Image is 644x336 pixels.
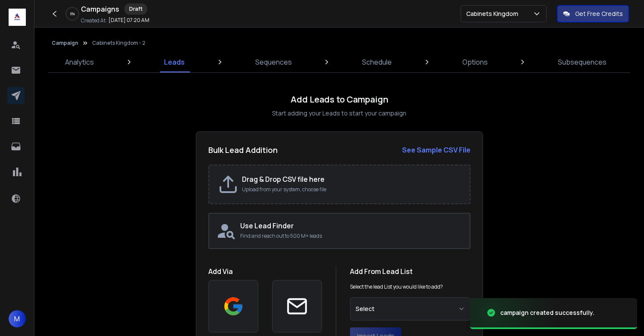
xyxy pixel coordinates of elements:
button: M [9,310,26,327]
h1: Add From Lead List [350,266,471,277]
button: Campaign [52,40,78,47]
p: Cabinets Kingdom - 2 [92,40,146,47]
p: Get Free Credits [575,9,623,18]
p: Leads [164,57,185,67]
p: Upload from your system, choose file [242,186,461,193]
div: campaign created successfully. [500,308,594,317]
p: 0 % [70,11,75,16]
p: Sequences [255,57,292,67]
h2: Use Lead Finder [240,221,463,231]
p: Cabinets Kingdom [466,9,522,18]
p: Analytics [65,57,94,67]
p: Schedule [362,57,392,67]
a: Analytics [60,52,99,72]
a: Options [457,52,493,72]
button: Get Free Credits [557,5,629,22]
a: Sequences [250,52,297,72]
p: Options [462,57,488,67]
p: Select the lead List you would like to add? [350,283,443,290]
p: Find and reach out to 500 M+ leads [240,233,463,240]
a: Schedule [357,52,397,72]
strong: See Sample CSV File [402,145,471,155]
span: Select [356,305,375,313]
h2: Bulk Lead Addition [208,144,278,156]
p: Subsequences [558,57,607,67]
p: [DATE] 07:20 AM [108,17,149,24]
a: Subsequences [553,52,612,72]
h1: Add Via [208,266,322,277]
a: Leads [159,52,190,72]
p: Start adding your Leads to start your campaign [272,109,406,118]
h1: Campaigns [81,4,119,14]
div: Draft [124,3,147,15]
h2: Drag & Drop CSV file here [242,174,461,184]
a: See Sample CSV File [402,145,471,155]
p: Created At: [81,17,107,24]
h1: Add Leads to Campaign [291,93,388,106]
img: logo [9,9,26,26]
